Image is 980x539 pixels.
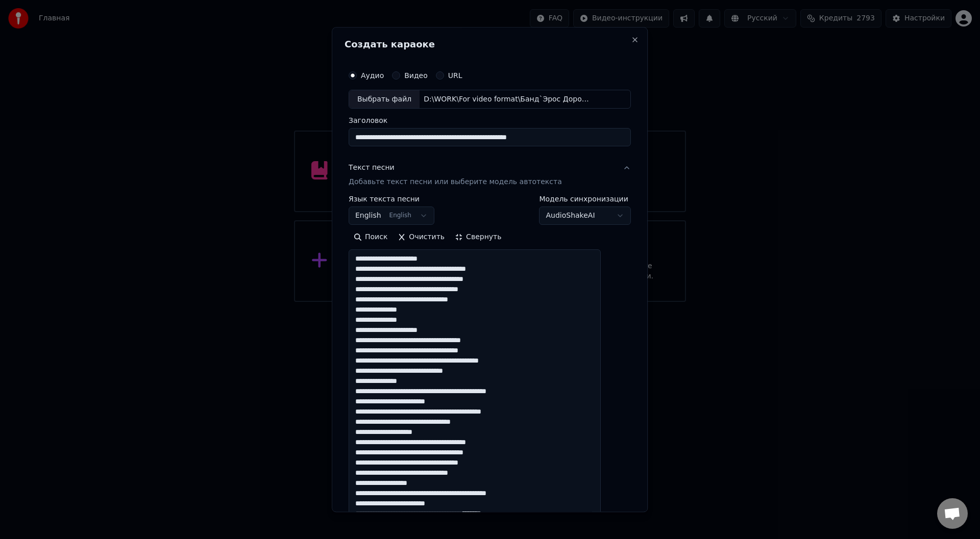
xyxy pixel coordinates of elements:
[420,94,593,105] div: D:\WORK\For video format\Банд`Эрос Дорога к тебе\Band_Eros_-_Doroga_K_Tebe (Vocals) ([PERSON_NAME...
[361,72,384,79] label: Аудио
[349,155,631,196] button: Текст песниДобавьте текст песни или выберите модель автотекста
[404,72,428,79] label: Видео
[349,196,434,203] label: Язык текста песни
[349,163,395,173] div: Текст песни
[349,177,562,188] p: Добавьте текст песни или выберите модель автотекста
[450,229,506,246] button: Свернуть
[349,117,631,124] label: Заголовок
[448,72,462,79] label: URL
[393,229,450,246] button: Очистить
[540,196,631,203] label: Модель синхронизации
[349,90,420,109] div: Выбрать файл
[349,229,393,246] button: Поиск
[345,40,635,49] h2: Создать караоке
